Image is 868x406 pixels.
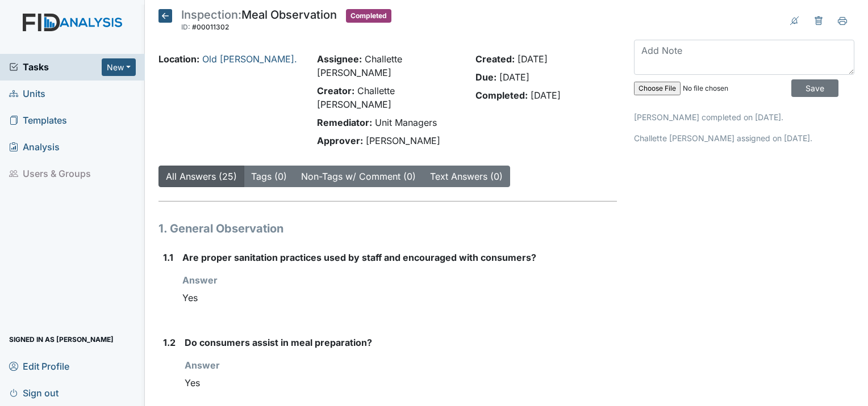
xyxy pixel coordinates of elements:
[475,71,496,83] strong: Due:
[475,53,515,65] strong: Created:
[375,117,437,128] span: Unit Managers
[182,251,536,264] label: Are proper sanitation practices used by staff and encouraged with consumers?
[475,90,528,101] strong: Completed:
[9,112,67,129] span: Templates
[9,384,59,401] span: Sign out
[317,135,363,146] strong: Approver:
[181,8,241,22] span: Inspection:
[182,274,218,286] strong: Answer
[317,85,354,96] strong: Creator:
[346,9,391,23] span: Completed
[317,117,372,128] strong: Remediator:
[9,85,45,103] span: Units
[634,111,854,123] p: [PERSON_NAME] completed on [DATE].
[158,166,244,187] button: All Answers (25)
[9,138,60,156] span: Analysis
[9,60,102,74] a: Tasks
[182,287,617,308] div: Yes
[9,357,69,375] span: Edit Profile
[185,336,372,349] label: Do consumers assist in meal preparation?
[192,23,229,31] span: #00011302
[634,132,854,144] p: Challette [PERSON_NAME] assigned on [DATE].
[791,79,838,97] input: Save
[244,166,294,187] button: Tags (0)
[202,53,297,65] a: Old [PERSON_NAME].
[158,53,199,65] strong: Location:
[294,166,423,187] button: Non-Tags w/ Comment (0)
[185,360,220,371] strong: Answer
[317,53,362,65] strong: Assignee:
[163,251,173,264] label: 1.1
[163,336,176,349] label: 1.2
[9,331,114,348] span: Signed in as [PERSON_NAME]
[166,171,237,182] a: All Answers (25)
[158,220,617,237] h1: 1. General Observation
[185,372,617,394] div: Yes
[423,166,510,187] button: Text Answers (0)
[301,171,416,182] a: Non-Tags w/ Comment (0)
[531,90,561,101] span: [DATE]
[499,71,529,83] span: [DATE]
[102,58,136,76] button: New
[181,9,337,34] div: Meal Observation
[181,23,190,31] span: ID:
[430,171,503,182] a: Text Answers (0)
[518,53,548,65] span: [DATE]
[251,171,287,182] a: Tags (0)
[366,135,440,146] span: [PERSON_NAME]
